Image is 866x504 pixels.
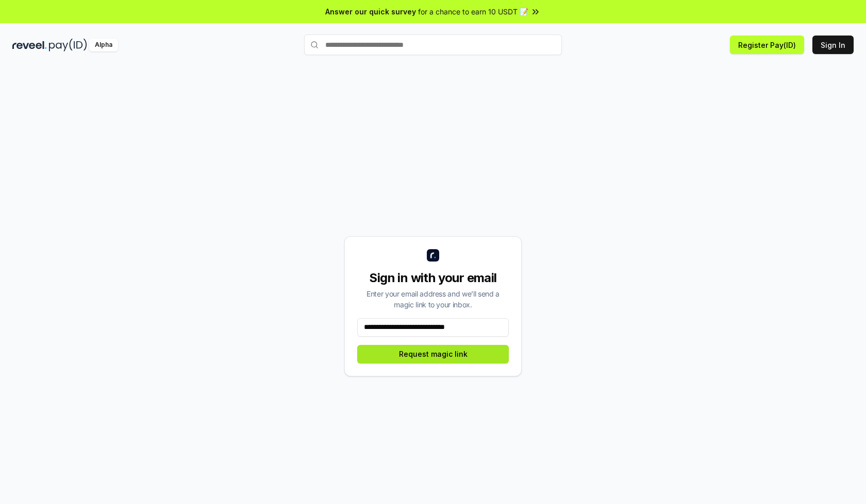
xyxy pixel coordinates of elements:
button: Request magic link [357,345,509,363]
div: Alpha [89,39,118,51]
span: for a chance to earn 10 USDT 📝 [418,6,528,17]
img: pay_id [49,39,87,51]
button: Sign In [812,36,854,54]
img: reveel_dark [12,39,47,51]
div: Enter your email address and we’ll send a magic link to your inbox. [357,288,509,310]
img: logo_small [427,249,439,262]
button: Register Pay(ID) [730,36,804,54]
div: Sign in with your email [357,270,509,286]
span: Answer our quick survey [325,6,416,17]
